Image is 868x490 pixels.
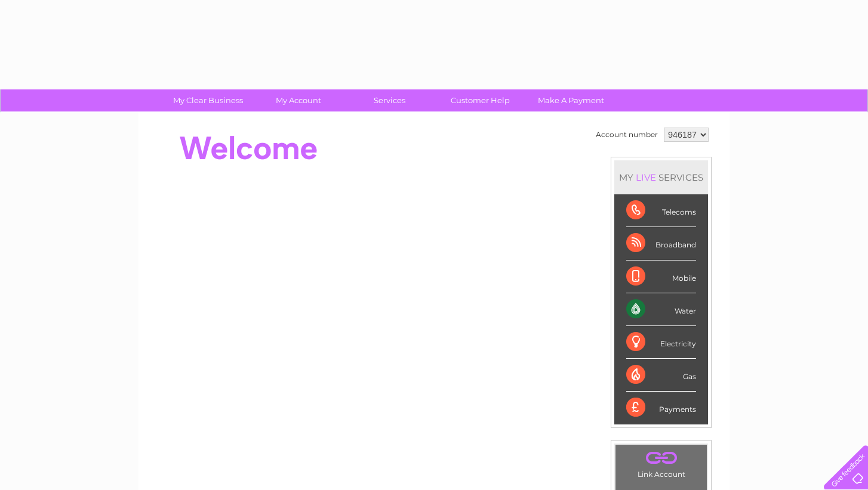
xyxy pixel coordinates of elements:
div: LIVE [633,172,658,183]
td: Account number [593,125,661,145]
a: Services [340,89,439,111]
a: My Clear Business [159,89,257,111]
div: MY SERVICES [614,160,708,194]
td: Link Account [615,444,707,482]
div: Electricity [626,326,696,359]
a: My Account [250,89,348,111]
div: Telecoms [626,194,696,227]
div: Gas [626,359,696,392]
div: Payments [626,392,696,424]
div: Mobile [626,260,696,293]
a: Customer Help [431,89,530,111]
a: Make A Payment [522,89,620,111]
a: . [618,448,704,469]
div: Water [626,293,696,326]
div: Broadband [626,227,696,260]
